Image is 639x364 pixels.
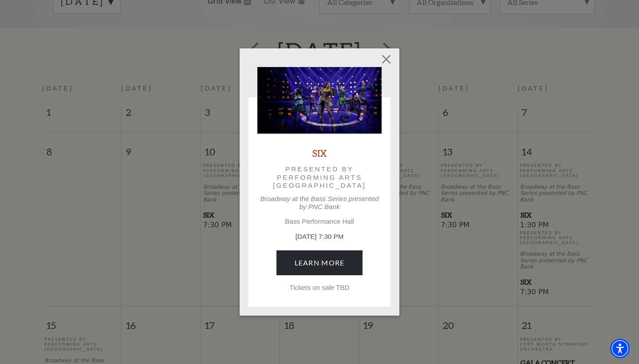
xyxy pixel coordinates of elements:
[276,250,363,275] a: February 14, 7:30 PM Learn More Tickets on sale TBD
[378,51,395,67] button: Close
[257,284,382,292] p: Tickets on sale TBD
[257,232,382,242] p: [DATE] 7:30 PM
[257,218,382,226] p: Bass Performance Hall
[257,67,382,134] img: SIX
[257,195,382,211] p: Broadway at the Bass Series presented by PNC Bank
[610,339,630,358] div: Accessibility Menu
[270,165,369,190] p: Presented by Performing Arts [GEOGRAPHIC_DATA]
[312,147,327,159] a: SIX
